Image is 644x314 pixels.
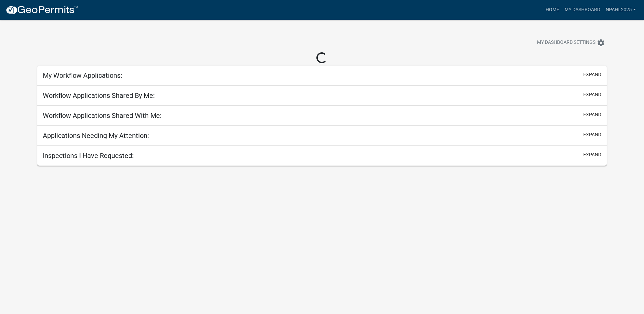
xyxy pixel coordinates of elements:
[583,151,601,158] button: expand
[537,39,595,47] span: My Dashboard Settings
[603,3,639,16] a: NPahl2025
[43,91,155,100] h5: Workflow Applications Shared By Me:
[43,132,149,140] h5: Applications Needing My Attention:
[583,131,601,138] button: expand
[543,3,562,16] a: Home
[562,3,603,16] a: My Dashboard
[583,91,601,98] button: expand
[583,71,601,78] button: expand
[532,36,610,49] button: My Dashboard Settingssettings
[43,71,122,80] h5: My Workflow Applications:
[597,39,605,47] i: settings
[43,152,134,160] h5: Inspections I Have Requested:
[583,111,601,118] button: expand
[43,111,162,120] h5: Workflow Applications Shared With Me:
